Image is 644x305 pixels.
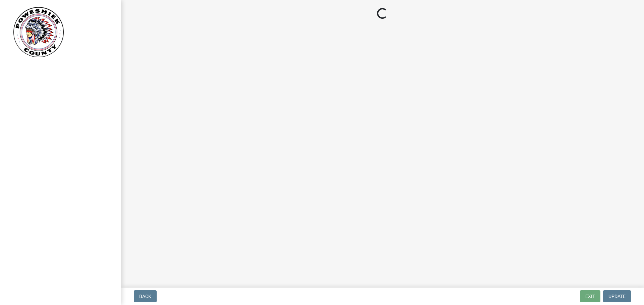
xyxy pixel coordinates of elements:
[139,294,151,299] span: Back
[580,290,600,302] button: Exit
[608,294,626,299] span: Update
[603,290,631,302] button: Update
[13,7,64,57] img: Poweshiek County, IA
[134,290,157,302] button: Back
